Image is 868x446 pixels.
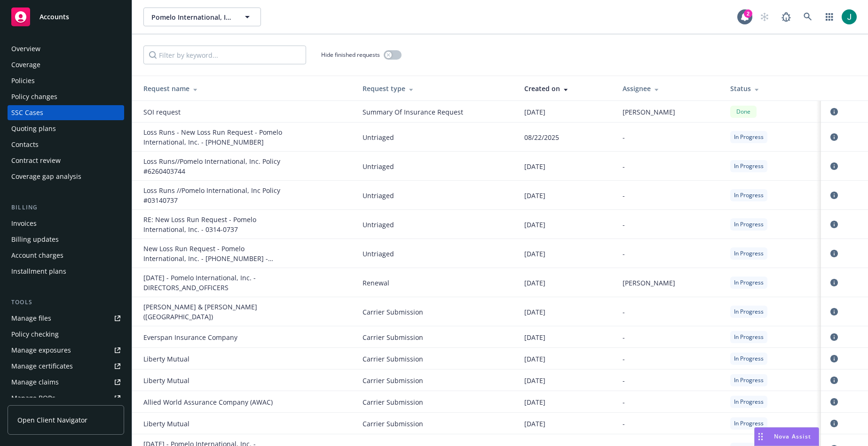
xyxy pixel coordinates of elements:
span: 08/22/2025 [524,132,559,142]
div: Manage exposures [11,343,71,358]
div: - [623,419,715,429]
div: Account charges [11,248,63,263]
div: Status [730,84,813,93]
div: Contacts [11,137,39,152]
span: [PERSON_NAME] [623,107,675,117]
div: Request type [363,84,509,93]
a: Search [798,8,817,26]
span: In Progress [734,191,764,200]
span: [DATE] [524,419,545,429]
span: Carrier Submission [363,397,509,407]
span: In Progress [734,220,764,229]
span: In Progress [734,333,764,341]
span: In Progress [734,308,764,316]
span: Untriaged [363,220,509,230]
div: Loss Runs - New Loss Run Request - Pomelo International, Inc. - 626-040374-4 [143,127,284,147]
img: photo [842,9,857,24]
a: Contacts [8,137,124,152]
span: Carrier Submission [363,354,509,364]
div: Billing updates [11,232,59,247]
span: Open Client Navigator [17,415,87,425]
span: [DATE] [524,376,545,385]
a: circleInformation [829,353,840,364]
div: RE: New Loss Run Request - Pomelo International, Inc. - 0314-0737 [143,215,284,234]
div: Loss Runs //Pomelo International, Inc Policy #03140737 [143,185,284,205]
span: Hide finished requests [321,51,380,59]
div: Manage claims [11,375,59,390]
a: Installment plans [8,264,124,279]
div: - [623,397,715,407]
span: In Progress [734,376,764,384]
a: Manage claims [8,375,124,390]
div: Liberty Mutual [143,354,284,364]
div: Manage BORs [11,391,55,406]
span: [DATE] [524,397,545,407]
div: SSC Cases [11,105,43,120]
div: Coverage [11,57,40,72]
a: Report a Bug [777,8,796,26]
span: Carrier Submission [363,419,509,429]
span: Untriaged [363,132,509,142]
a: Quoting plans [8,121,124,136]
div: - [623,161,715,171]
div: Drag to move [755,428,766,446]
span: [DATE] [524,220,545,230]
a: circleInformation [829,375,840,386]
div: 2 [744,9,752,18]
span: Renewal [363,278,509,288]
div: Policy checking [11,327,59,342]
div: Created on [524,84,608,93]
a: Manage files [8,311,124,326]
span: [DATE] [524,191,545,200]
div: Billing [8,203,124,212]
span: [DATE] [524,249,545,259]
a: Manage exposures [8,343,124,358]
span: [DATE] [524,107,545,117]
span: Accounts [39,13,69,21]
a: Contract review [8,153,124,168]
span: In Progress [734,249,764,258]
span: Untriaged [363,191,509,200]
span: Untriaged [363,161,509,171]
span: Carrier Submission [363,376,509,385]
span: [DATE] [524,332,545,342]
a: circleInformation [829,161,840,172]
div: Manage files [11,311,51,326]
div: - [623,376,715,385]
a: Overview [8,41,124,56]
a: Policy changes [8,89,124,104]
a: SSC Cases [8,105,124,120]
a: circleInformation [829,306,840,317]
span: In Progress [734,354,764,363]
div: Installment plans [11,264,66,279]
span: In Progress [734,133,764,141]
a: Policy checking [8,327,124,342]
a: Switch app [820,8,839,26]
span: Nova Assist [774,432,811,440]
a: circleInformation [829,190,840,201]
a: circleInformation [829,277,840,288]
div: Liberty Mutual [143,376,284,385]
a: Start snowing [755,8,774,26]
div: - [623,307,715,317]
div: Manage certificates [11,359,73,374]
div: - [623,191,715,200]
div: Overview [11,41,40,56]
span: [DATE] [524,161,545,171]
span: Pomelo International, Inc. [151,12,233,22]
div: Coverage gap analysis [11,169,81,184]
span: [PERSON_NAME] [623,278,675,288]
div: Request name [143,84,347,93]
a: Manage certificates [8,359,124,374]
div: Quoting plans [11,121,56,136]
a: Account charges [8,248,124,263]
div: Crum & Forster (Fairfax) [143,302,284,322]
span: In Progress [734,278,764,287]
span: [DATE] [524,278,545,288]
a: circleInformation [829,418,840,429]
div: 11/15/25 - Pomelo International, Inc. - DIRECTORS_AND_OFFICERS [143,273,284,292]
button: Pomelo International, Inc. [143,8,261,26]
span: Done [734,108,753,116]
span: Untriaged [363,249,509,259]
span: In Progress [734,162,764,170]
